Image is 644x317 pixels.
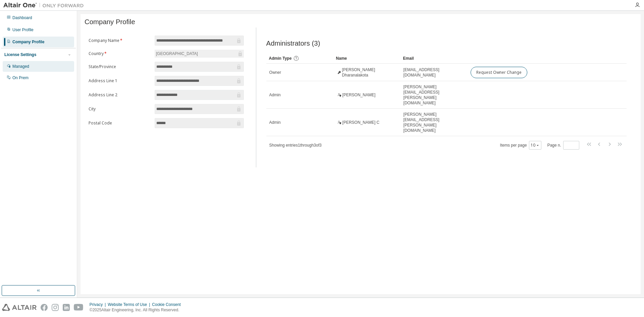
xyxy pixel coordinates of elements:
[12,64,29,69] div: Managed
[404,84,465,106] span: [PERSON_NAME][EMAIL_ADDRESS][PERSON_NAME][DOMAIN_NAME]
[85,18,135,26] span: Company Profile
[500,141,541,150] span: Items per page
[269,143,322,148] span: Showing entries 1 through 3 of 3
[269,56,292,61] span: Admin Type
[63,304,70,311] img: linkedin.svg
[74,304,84,311] img: youtube.svg
[404,67,465,78] span: [EMAIL_ADDRESS][DOMAIN_NAME]
[404,112,465,133] span: [PERSON_NAME][EMAIL_ADDRESS][PERSON_NAME][DOMAIN_NAME]
[2,304,37,311] img: altair_logo.svg
[12,39,44,45] div: Company Profile
[342,67,397,78] span: [PERSON_NAME] Dharanalakota
[269,70,281,75] span: Owner
[89,38,151,43] label: Company Name
[531,143,540,148] button: 10
[89,78,151,84] label: Address Line 1
[89,64,151,69] label: State/Province
[342,120,380,125] span: [PERSON_NAME] C
[12,27,34,33] div: User Profile
[89,106,151,112] label: City
[90,307,185,313] p: © 2025 Altair Engineering, Inc. All Rights Reserved.
[342,92,376,98] span: [PERSON_NAME]
[155,50,199,57] div: [GEOGRAPHIC_DATA]
[108,302,152,307] div: Website Terms of Use
[41,304,48,311] img: facebook.svg
[89,120,151,126] label: Postal Code
[336,53,398,64] div: Name
[52,304,59,311] img: instagram.svg
[152,302,184,307] div: Cookie Consent
[3,2,87,9] img: Altair One
[4,52,36,57] div: License Settings
[266,40,320,47] span: Administrators (3)
[547,141,579,150] span: Page n.
[89,92,151,98] label: Address Line 2
[12,75,29,81] div: On Prem
[269,92,281,98] span: Admin
[155,50,244,58] div: [GEOGRAPHIC_DATA]
[89,51,151,56] label: Country
[269,120,281,125] span: Admin
[90,302,108,307] div: Privacy
[12,15,32,20] div: Dashboard
[403,53,465,64] div: Email
[471,67,527,78] button: Request Owner Change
